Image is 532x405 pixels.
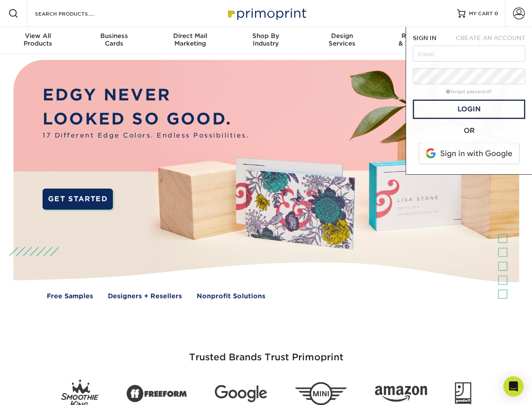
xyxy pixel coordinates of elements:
[76,27,152,54] a: BusinessCards
[224,4,308,22] img: Primoprint
[413,46,525,62] input: Email
[215,385,267,402] img: Google
[304,32,380,40] span: Design
[43,83,249,107] p: EDGY NEVER
[228,32,304,40] span: Shop By
[20,332,513,373] h3: Trusted Brands Trust Primoprint
[47,292,93,301] a: Free Samples
[413,35,436,41] span: SIGN IN
[152,32,228,40] span: Direct Mail
[152,32,228,47] div: Marketing
[228,27,304,54] a: Shop ByIndustry
[152,27,228,54] a: Direct MailMarketing
[304,32,380,47] div: Services
[413,100,525,119] a: Login
[503,376,524,397] div: Open Intercom Messenger
[380,27,456,54] a: Resources& Templates
[34,8,116,19] input: SEARCH PRODUCTS.....
[380,32,456,40] span: Resources
[228,32,304,47] div: Industry
[304,27,380,54] a: DesignServices
[43,107,249,131] p: LOOKED SO GOOD.
[380,32,456,47] div: & Templates
[469,10,493,17] span: MY CART
[76,32,152,47] div: Cards
[43,131,249,140] span: 17 Different Edge Colors. Endless Possibilities.
[375,386,427,402] img: Amazon
[446,89,492,94] a: forgot password?
[108,292,182,301] a: Designers + Resellers
[413,126,525,136] div: OR
[455,382,471,405] img: Goodwill
[197,292,265,301] a: Nonprofit Solutions
[43,189,113,210] a: GET STARTED
[495,11,498,16] span: 0
[76,32,152,40] span: Business
[456,35,525,41] span: CREATE AN ACCOUNT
